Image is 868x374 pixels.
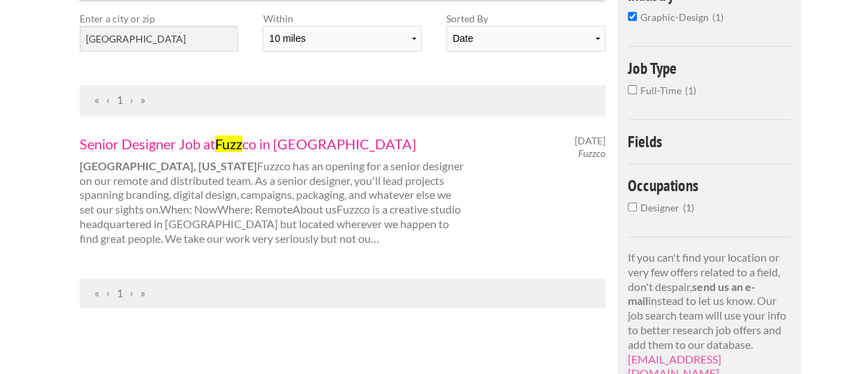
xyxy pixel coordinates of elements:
a: Page 1 [117,286,123,299]
em: Fuzzco [578,147,605,159]
label: Within [263,11,421,26]
span: Designer [640,202,683,214]
span: graphic-design [640,11,712,23]
span: Next Page [130,286,133,299]
span: Next Page [130,93,133,106]
span: [DATE] [575,135,605,147]
span: Full-Time [640,84,685,96]
h4: Occupations [628,177,790,193]
span: Last Page, Page 1 [140,286,145,299]
span: 1 [683,202,694,214]
select: Sort results by [446,26,605,52]
span: Previous Page [106,93,110,106]
strong: [GEOGRAPHIC_DATA], [US_STATE] [80,159,257,172]
h4: Job Type [628,60,790,76]
a: Page 1 [117,93,123,106]
h4: Fields [628,133,790,149]
input: Designer1 [628,202,637,211]
span: Previous Page [106,286,110,299]
span: 1 [712,11,723,23]
label: Enter a city or zip [80,11,238,26]
span: 1 [685,84,696,96]
span: First Page [94,286,99,299]
span: First Page [94,93,99,106]
label: Sorted By [446,11,605,26]
strong: send us an e-mail [628,280,756,308]
input: Full-Time1 [628,85,637,94]
mark: Fuzz [215,135,242,152]
a: Senior Designer Job atFuzzco in [GEOGRAPHIC_DATA] [80,135,468,153]
span: Last Page, Page 1 [140,93,145,106]
input: graphic-design1 [628,12,637,21]
div: Fuzzco has an opening for a senior designer on our remote and distributed team. As a senior desig... [68,135,480,246]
